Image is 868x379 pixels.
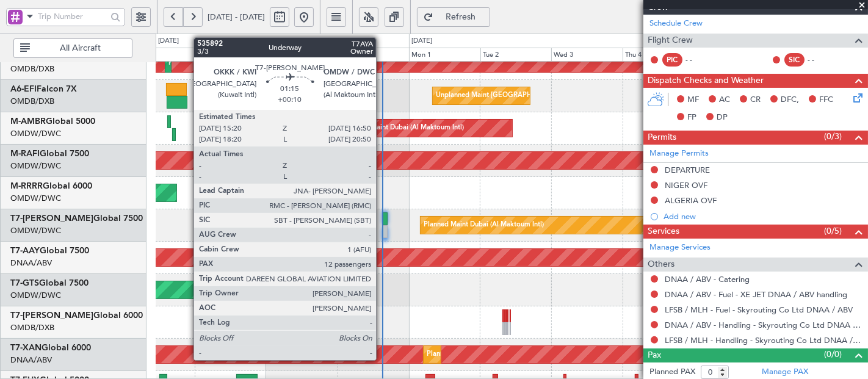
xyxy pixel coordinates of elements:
a: OMDB/DXB [10,96,54,107]
span: Services [648,225,679,239]
a: OMDW/DWC [10,290,61,301]
span: Permits [648,131,676,145]
span: Dispatch Checks and Weather [648,74,764,88]
div: Planned Maint [GEOGRAPHIC_DATA] ([GEOGRAPHIC_DATA] Intl) [283,313,486,331]
span: T7-AAY [10,247,40,255]
div: Fri 29 [195,48,267,62]
span: (0/0) [824,348,842,361]
span: Flight Crew [648,34,693,48]
a: OMDW/DWC [10,193,61,204]
div: DEPARTURE [665,165,710,175]
div: NIGER OVF [665,180,707,190]
span: [DATE] - [DATE] [208,12,265,23]
div: PIC [662,53,682,67]
span: M-RRRR [10,182,43,190]
div: Tue 2 [480,48,552,62]
div: ALGERIA OVF [665,195,717,206]
a: M-AMBRGlobal 5000 [10,117,95,126]
div: Sat 30 [267,48,338,62]
a: OMDW/DWC [10,225,61,236]
span: MF [687,94,699,106]
a: M-RRRRGlobal 6000 [10,182,92,190]
div: - - [808,54,835,65]
div: Thu 28 [124,48,195,62]
span: T7-[PERSON_NAME] [10,311,93,320]
a: T7-[PERSON_NAME]Global 6000 [10,311,143,320]
div: Sun 31 [338,48,409,62]
a: Manage Services [649,242,711,254]
span: AC [719,94,730,106]
a: M-RAFIGlobal 7500 [10,150,89,158]
a: Schedule Crew [649,18,703,30]
div: Planned Maint [GEOGRAPHIC_DATA] ([GEOGRAPHIC_DATA] Intl) [168,54,372,73]
span: CR [750,94,761,106]
span: T7-GTS [10,279,39,287]
div: [DATE] [411,36,432,46]
span: T7-[PERSON_NAME] [10,214,93,223]
a: OMDW/DWC [10,161,61,171]
a: DNAA/ABV [10,258,52,269]
div: - - [685,54,713,65]
div: Unplanned Maint [GEOGRAPHIC_DATA] ([GEOGRAPHIC_DATA]) [436,87,637,105]
a: T7-GTSGlobal 7500 [10,279,89,287]
div: Wed 3 [551,48,623,62]
span: FP [687,112,696,124]
span: DP [717,112,728,124]
a: T7-AAYGlobal 7500 [10,247,89,255]
div: Planned Maint Dubai (Al Maktoum Intl) [424,216,544,234]
span: M-AMBR [10,117,46,126]
div: AOG Maint Dubai (Al Maktoum Intl) [353,119,464,137]
span: M-RAFI [10,150,40,158]
a: DNAA / ABV - Catering [665,274,750,284]
a: OMDB/DXB [10,63,54,74]
div: Thu 4 [623,48,694,62]
a: DNAA / ABV - Fuel - XE JET DNAA / ABV handling [665,289,847,300]
label: Planned PAX [649,366,695,378]
a: DNAA/ABV [10,355,52,366]
input: Trip Number [38,7,107,26]
a: A6-EFIFalcon 7X [10,85,77,93]
a: Manage Permits [649,148,709,160]
div: Add new [664,211,862,222]
div: AOG Maint Dubai (Al Maktoum Intl) [291,216,402,234]
a: T7-[PERSON_NAME]Global 7500 [10,214,143,223]
span: Refresh [436,13,486,21]
span: All Aircraft [32,44,128,52]
a: Manage PAX [762,366,808,378]
span: T7-XAN [10,344,42,352]
div: Planned Maint Dubai (Al Maktoum Intl) [427,345,547,364]
button: All Aircraft [13,38,132,58]
div: [DATE] [158,36,179,46]
a: LFSB / MLH - Handling - Skyrouting Co Ltd DNAA / ABV [665,335,862,345]
a: T7-XANGlobal 6000 [10,344,91,352]
button: Refresh [417,7,490,27]
span: FFC [819,94,833,106]
span: (0/5) [824,225,842,237]
span: DFC, [781,94,799,106]
span: Pax [648,348,661,363]
a: LFSB / MLH - Fuel - Skyrouting Co Ltd DNAA / ABV [665,305,853,315]
a: OMDB/DXB [10,322,54,333]
span: Others [648,258,675,272]
div: Mon 1 [409,48,480,62]
a: DNAA / ABV - Handling - Skyrouting Co Ltd DNAA / ABV [665,320,862,330]
span: (0/3) [824,130,842,143]
a: OMDW/DWC [10,128,61,139]
span: A6-EFI [10,85,37,93]
div: SIC [784,53,805,67]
